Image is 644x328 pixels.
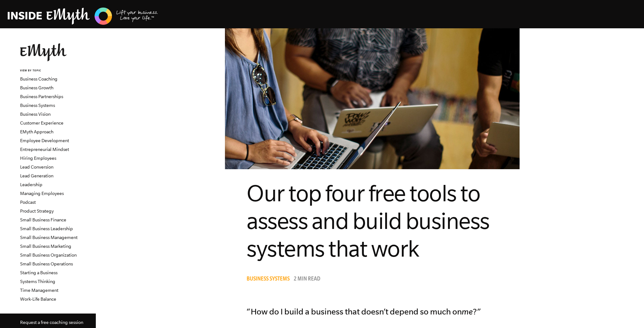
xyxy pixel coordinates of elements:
[20,120,63,125] a: Customer Experience
[247,180,489,261] span: Our top four free tools to assess and build business systems that work
[20,226,73,231] a: Small Business Leadership
[294,276,320,283] p: 2 min read
[20,94,63,99] a: Business Partnerships
[20,164,53,170] a: Lead Conversion
[20,244,71,249] a: Small Business Marketing
[8,7,158,26] img: EMyth Business Coaching
[20,156,56,161] a: Hiring Employees
[20,138,69,143] a: Employee Development
[20,147,69,152] a: Entrepreneurial Mindset
[20,182,42,187] a: Leadership
[20,43,67,61] img: EMyth
[20,129,53,134] a: EMyth Approach
[20,253,77,258] a: Small Business Organization
[20,103,55,108] a: Business Systems
[20,112,51,117] a: Business Vision
[247,276,290,283] span: Business Systems
[20,208,54,214] a: Product Strategy
[20,297,56,302] a: Work-Life Balance
[462,307,473,316] i: me
[20,217,66,222] a: Small Business Finance
[20,200,36,205] a: Podcast
[20,261,73,266] a: Small Business Operations
[20,76,57,81] a: Business Coaching
[20,288,58,293] a: Time Management
[20,69,96,73] h6: VIEW BY TOPIC
[20,235,78,240] a: Small Business Management
[20,270,57,275] a: Starting a Business
[20,191,64,196] a: Managing Employees
[20,85,53,90] a: Business Growth
[20,279,55,284] a: Systems Thinking
[247,276,293,283] a: Business Systems
[20,173,53,178] a: Lead Generation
